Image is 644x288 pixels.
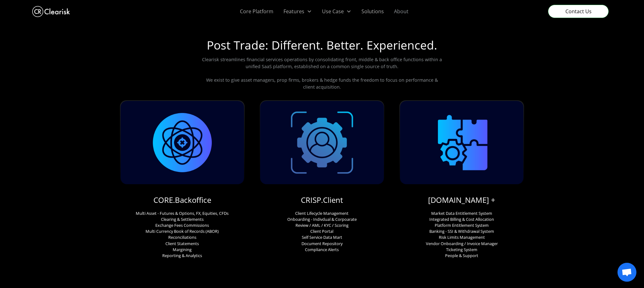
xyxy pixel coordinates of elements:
[426,210,498,259] p: Market Data Entitlement System Integrated Billing & Cost Allocation Platform Entitlement System B...
[287,210,357,253] p: Client Lifecycle Management Onboarding - Indivdual & Corpoarate Review / AML / KYC / Scoring Clie...
[283,8,304,15] div: Features
[136,210,229,259] p: Multi Asset - Futures & Options, FX, Equities, CFDs Clearing & Settlements Exchange Fees Commissi...
[322,8,344,15] div: Use Case
[301,195,343,205] a: CRISP.Client
[207,38,437,56] h1: Post Trade: Different. Better. Experienced.
[32,4,70,19] a: home
[153,195,211,205] a: CORE.Backoffice
[428,195,495,205] a: [DOMAIN_NAME] +
[617,263,636,282] div: Open chat
[201,56,443,90] p: Clearisk streamlines financial services operations by consolidating front, middle & back office f...
[548,5,609,18] a: Contact Us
